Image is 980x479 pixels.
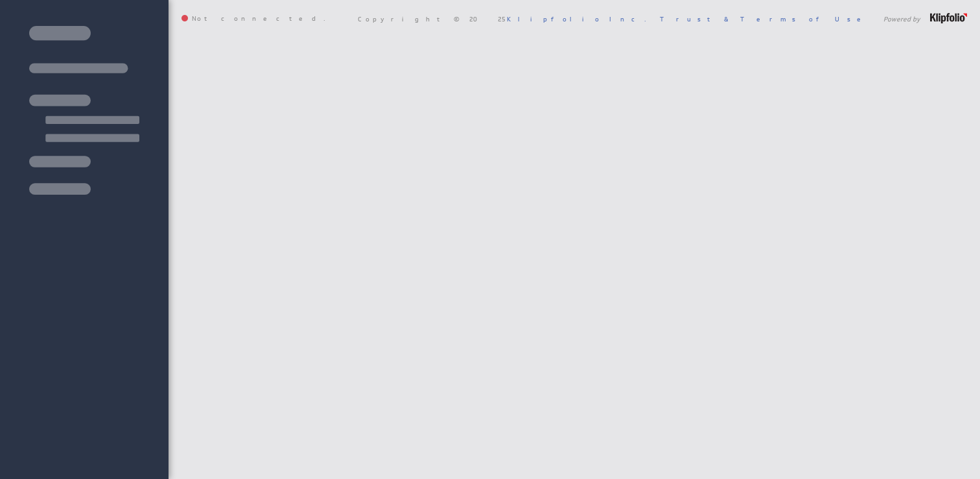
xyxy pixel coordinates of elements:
a: Klipfolio Inc. [507,14,646,23]
a: Trust & Terms of Use [660,14,870,23]
span: Copyright © 2025 [358,16,646,22]
img: skeleton-sidenav.svg [29,26,139,195]
img: logo-footer.png [930,13,967,23]
span: Not connected. [181,15,325,23]
span: Powered by [883,16,920,22]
